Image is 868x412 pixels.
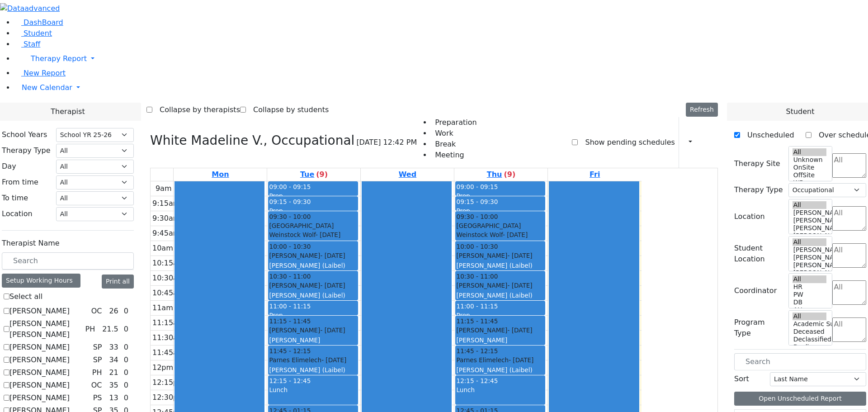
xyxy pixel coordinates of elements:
[320,327,345,334] span: - [DATE]
[793,298,827,306] option: DB
[734,211,765,222] label: Location
[793,261,827,269] option: [PERSON_NAME] 3
[246,103,329,117] label: Collapse by students
[9,355,70,365] label: [PERSON_NAME]
[269,230,357,239] div: Weinstock Wolf
[24,29,52,38] span: Student
[107,367,120,378] div: 21
[151,213,182,224] div: 9:30am
[150,133,354,148] h3: White Madeline V., Occupational
[507,282,532,289] span: - [DATE]
[81,324,99,335] div: PH
[316,169,328,180] label: (9)
[107,306,120,317] div: 26
[456,272,498,281] span: 10:30 - 11:00
[456,212,498,221] span: 09:30 - 10:00
[832,243,866,268] textarea: Search
[269,385,357,394] div: Lunch
[397,168,418,181] a: September 17, 2025
[9,380,70,391] label: [PERSON_NAME]
[456,242,498,251] span: 10:00 - 10:30
[793,254,827,261] option: [PERSON_NAME] 4
[269,317,311,326] span: 11:15 - 11:45
[793,238,827,246] option: All
[151,288,187,298] div: 10:45am
[456,230,544,239] div: Weinstock Wolf
[269,377,311,384] span: 12:15 - 12:45
[456,365,544,374] div: [PERSON_NAME] (Laibel)
[793,209,827,217] option: [PERSON_NAME] 5
[2,193,28,204] label: To time
[734,353,866,370] input: Search
[793,269,827,277] option: [PERSON_NAME] 2
[734,392,866,406] button: Open Unscheduled Report
[151,317,187,328] div: 11:15am
[269,183,311,190] span: 09:00 - 09:15
[696,135,701,150] div: Report
[793,275,827,283] option: All
[2,208,33,219] label: Location
[2,274,80,288] div: Setup Working Hours
[320,282,345,289] span: - [DATE]
[786,106,814,117] span: Student
[793,164,827,171] option: OnSite
[503,231,528,238] span: - [DATE]
[431,150,476,161] li: Meeting
[504,169,515,180] label: (9)
[88,380,106,391] div: OC
[793,171,827,179] option: OffSite
[356,137,417,148] span: [DATE] 12:42 PM
[793,224,827,232] option: [PERSON_NAME] 3
[107,355,120,365] div: 34
[122,324,130,335] div: 0
[734,317,783,339] label: Program Type
[456,291,544,300] div: [PERSON_NAME] (Laibel)
[2,238,60,249] label: Therapist Name
[2,129,47,140] label: School Years
[2,252,134,270] input: Search
[456,336,544,345] div: [PERSON_NAME]
[832,153,866,178] textarea: Search
[122,367,130,378] div: 0
[151,228,182,239] div: 9:45am
[107,380,120,391] div: 35
[793,336,827,343] option: Declassified
[509,356,533,364] span: - [DATE]
[793,306,827,314] option: AH
[122,380,130,391] div: 0
[507,327,532,334] span: - [DATE]
[431,128,476,139] li: Work
[832,206,866,231] textarea: Search
[456,317,498,326] span: 11:15 - 11:45
[14,18,63,27] a: DashBoard
[507,252,532,259] span: - [DATE]
[832,317,866,342] textarea: Search
[456,191,544,200] div: Prep
[151,273,187,284] div: 10:30am
[793,246,827,254] option: [PERSON_NAME] 5
[588,168,602,181] a: September 19, 2025
[686,103,718,117] button: Refresh
[485,168,517,181] a: September 18, 2025
[320,252,345,259] span: - [DATE]
[269,365,357,374] div: [PERSON_NAME] (Laibel)
[704,135,709,150] div: Setup
[90,393,106,403] div: PS
[151,303,175,313] div: 11am
[269,281,357,290] div: [PERSON_NAME]
[151,377,187,388] div: 12:15pm
[151,362,175,373] div: 12pm
[456,221,521,230] span: [GEOGRAPHIC_DATA]
[24,69,66,77] span: New Report
[151,392,187,403] div: 12:30pm
[456,261,544,270] div: [PERSON_NAME] (Laibel)
[14,40,40,48] a: Staff
[22,83,72,92] span: New Calendar
[456,183,498,190] span: 09:00 - 09:15
[832,280,866,305] textarea: Search
[100,324,120,335] div: 21.5
[456,281,544,290] div: [PERSON_NAME]
[298,168,330,181] a: September 16, 2025
[122,342,130,353] div: 0
[14,79,868,97] a: New Calendar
